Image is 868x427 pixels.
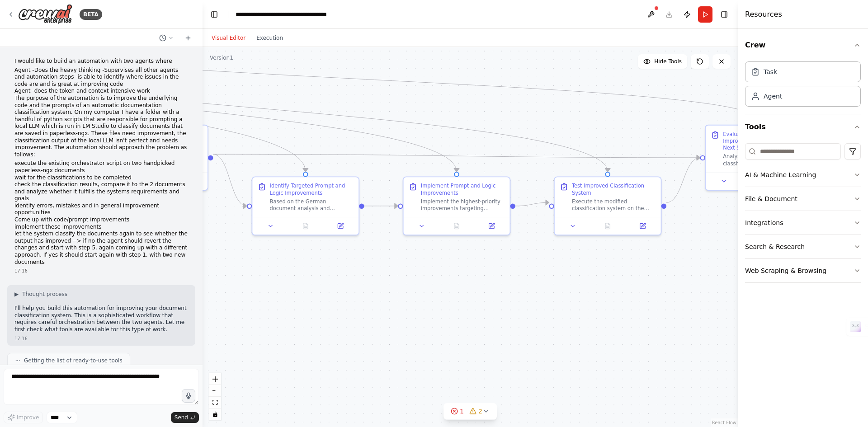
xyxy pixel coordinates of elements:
button: Open in side panel [175,176,204,187]
div: Evaluate Classification Improvements and Recommend Next Steps [723,131,807,151]
div: Based on the German document analysis and classification results, identify specific improvement o... [270,198,354,212]
span: 1 [460,407,464,416]
button: Tools [745,114,861,140]
span: ▶ [14,291,19,298]
div: Tools [745,140,861,290]
button: 12 [443,403,497,420]
div: Test Improved Classification SystemExecute the modified classification system on the same two tes... [554,176,662,235]
li: Come up with code/prompt improvements [14,216,188,224]
button: toggle interactivity [209,408,221,420]
li: implement these improvements [14,224,188,231]
g: Edge from 4f6cb8f0-9a5b-42a3-801f-a3ceeda562a3 to 82f29f1f-41cd-44bf-a35d-3d0a06dbc7c3 [213,150,700,162]
span: Send [175,414,188,421]
button: Start a new chat [181,33,195,43]
li: wait for the classifications to be completed [14,174,188,182]
button: Hide right sidebar [718,8,731,21]
button: fit view [209,397,221,408]
span: 2 [478,407,482,416]
button: No output available [590,221,626,231]
button: Send [171,412,199,423]
img: Logo [18,4,72,24]
div: Identify Targeted Prompt and Logic ImprovementsBased on the German document analysis and classifi... [251,176,359,235]
button: File & Document [745,187,861,211]
p: The purpose of the automation is to improve the underlying code and the prompts of an automatic d... [14,95,188,158]
g: Edge from 4d3d5095-9cfd-438b-823d-485e9da29b0d to 82f29f1f-41cd-44bf-a35d-3d0a06dbc7c3 [666,153,700,206]
div: 17:16 [14,335,188,342]
div: Evaluate Classification Improvements and Recommend Next StepsAnalyze the improved classification ... [705,125,813,191]
span: Hide Tools [654,58,682,65]
div: Agent [764,92,782,101]
div: Version 1 [210,54,233,61]
nav: breadcrumb [236,10,327,19]
span: Improve [17,414,39,421]
button: Visual Editor [206,33,251,43]
button: Hide left sidebar [208,8,221,21]
li: check the classification results, compare it to the 2 documents and analyze whether it fulfills t... [14,181,188,202]
button: Open in side panel [627,221,657,231]
div: Test Improved Classification System [572,183,656,197]
p: I would like to build an automation with two agents where [14,58,188,65]
div: Implement Prompt and Logic ImprovementsImplement the highest-priority improvements targeting mode... [403,176,511,235]
g: Edge from 8d68d635-7c02-4f8d-aafe-1f73fe5c054d to c7c883ae-abc0-4493-a7ca-f47d1c6d1580 [364,202,398,210]
p: I'll help you build this automation for improving your document classification system. This is a ... [14,305,188,333]
button: No output available [439,221,475,231]
li: let the system classify the documents again to see whether the output has improved --> if no the ... [14,230,188,266]
span: Thought process [22,291,67,298]
button: Hide Tools [638,54,687,69]
button: Improve [4,412,43,423]
div: Implement the highest-priority improvements targeting model_gpt_fixed.py (preferred) or model.py.... [421,198,505,212]
g: Edge from 4f6cb8f0-9a5b-42a3-801f-a3ceeda562a3 to 8d68d635-7c02-4f8d-aafe-1f73fe5c054d [213,150,246,211]
div: Analyze the improved classification results to determine if the implemented changes have enhanced... [723,153,807,167]
div: Implement Prompt and Logic Improvements [421,183,505,197]
a: React Flow attribution [712,420,736,425]
button: Click to speak your automation idea [182,389,195,403]
button: ▶Thought process [14,291,67,298]
div: 17:16 [14,267,188,274]
div: BETA [80,9,102,20]
div: React Flow controls [209,373,221,420]
div: Task [764,67,777,76]
div: Execute the modified classification system on the same two test documents using the Flask API /cl... [572,198,656,212]
li: Agent -Does the heavy thinking -Supervises all other agents and automation steps -is able to iden... [14,67,188,88]
button: Switch to previous chat [156,33,177,43]
button: Integrations [745,211,861,235]
button: No output available [287,221,324,231]
button: Web Scraping & Browsing [745,259,861,282]
li: execute the existing orchestrator script on two handpicked paperless-ngx documents [14,160,188,174]
div: Crew [745,58,861,114]
button: AI & Machine Learning [745,163,861,187]
button: Open in side panel [476,221,506,231]
span: Getting the list of ready-to-use tools [24,357,123,364]
g: Edge from c7c883ae-abc0-4493-a7ca-f47d1c6d1580 to 4d3d5095-9cfd-438b-823d-485e9da29b0d [515,198,549,211]
button: Open in side panel [325,221,355,231]
button: Execution [251,33,288,43]
li: Agent -does the token and context intensive work [14,88,188,95]
button: Crew [745,33,861,58]
button: zoom out [209,385,221,397]
h4: Resources [745,9,782,20]
button: Search & Research [745,235,861,258]
div: Identify Targeted Prompt and Logic Improvements [270,183,354,197]
li: identify errors, mistakes and in general improvement opportunities [14,202,188,216]
button: zoom in [209,373,221,385]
